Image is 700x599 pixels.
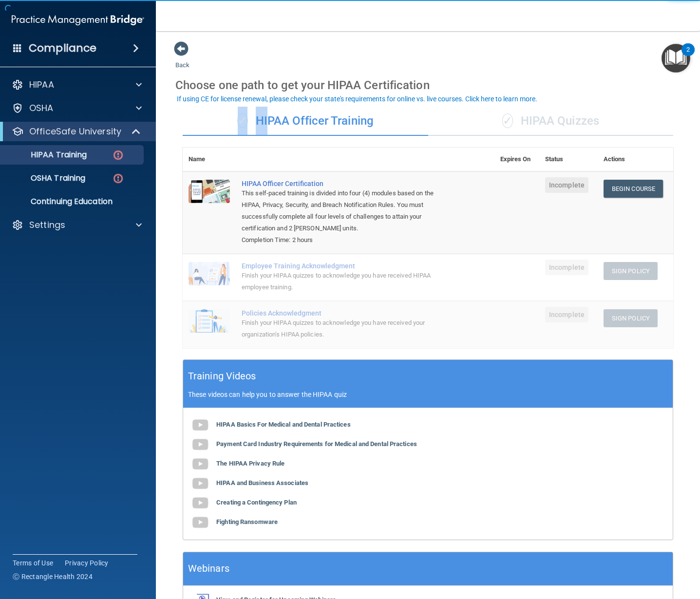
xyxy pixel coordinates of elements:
[188,368,256,385] h5: Training Videos
[216,460,284,467] b: The HIPAA Privacy Rule
[242,309,446,317] div: Policies Acknowledgment
[545,307,588,322] span: Incomplete
[188,391,668,398] p: These videos can help you to answer the HIPAA quiz
[494,148,539,171] th: Expires On
[190,493,210,513] img: gray_youtube_icon.38fcd6cc.png
[190,513,210,532] img: gray_youtube_icon.38fcd6cc.png
[662,44,690,73] button: Open Resource Center, 2 new notifications
[216,421,351,428] b: HIPAA Basics For Medical and Dental Practices
[112,172,124,185] img: danger-circle.6113f641.png
[6,150,87,160] p: HIPAA Training
[12,102,142,114] a: OSHA
[65,558,109,568] a: Privacy Policy
[598,148,673,171] th: Actions
[604,262,658,280] button: Sign Policy
[539,148,598,171] th: Status
[12,79,142,91] a: HIPAA
[6,197,139,206] p: Continuing Education
[604,180,663,198] a: Begin Course
[6,173,85,183] p: OSHA Training
[29,41,96,55] h4: Compliance
[216,479,308,487] b: HIPAA and Business Associates
[190,435,210,454] img: gray_youtube_icon.38fcd6cc.png
[175,94,539,104] button: If using CE for license renewal, please check your state's requirements for online vs. live cours...
[190,415,210,435] img: gray_youtube_icon.38fcd6cc.png
[237,113,248,128] span: ✓
[190,454,210,474] img: gray_youtube_icon.38fcd6cc.png
[29,79,54,91] p: HIPAA
[183,107,428,136] div: HIPAA Officer Training
[545,177,588,193] span: Incomplete
[13,572,93,581] span: Ⓒ Rectangle Health 2024
[242,317,446,340] div: Finish your HIPAA quizzes to acknowledge you have received your organization’s HIPAA policies.
[216,440,417,448] b: Payment Card Industry Requirements for Medical and Dental Practices
[188,560,229,577] h5: Webinars
[12,10,144,30] img: PMB logo
[242,234,446,246] div: Completion Time: 2 hours
[604,309,658,327] button: Sign Policy
[29,102,54,114] p: OSHA
[175,50,189,69] a: Back
[242,262,446,270] div: Employee Training Acknowledgment
[216,518,278,525] b: Fighting Ransomware
[242,270,446,293] div: Finish your HIPAA quizzes to acknowledge you have received HIPAA employee training.
[686,50,690,62] div: 2
[242,180,446,187] a: HIPAA Officer Certification
[190,474,210,493] img: gray_youtube_icon.38fcd6cc.png
[29,126,121,137] p: OfficeSafe University
[12,126,141,137] a: OfficeSafe University
[502,113,513,128] span: ✓
[183,148,236,171] th: Name
[13,558,53,568] a: Terms of Use
[531,530,688,569] iframe: Drift Widget Chat Controller
[175,71,681,99] div: Choose one path to get your HIPAA Certification
[545,260,588,275] span: Incomplete
[12,219,142,231] a: Settings
[29,219,65,231] p: Settings
[112,149,124,161] img: danger-circle.6113f641.png
[242,187,446,234] div: This self-paced training is divided into four (4) modules based on the HIPAA, Privacy, Security, ...
[177,95,537,102] div: If using CE for license renewal, please check your state's requirements for online vs. live cours...
[428,107,674,136] div: HIPAA Quizzes
[216,499,297,506] b: Creating a Contingency Plan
